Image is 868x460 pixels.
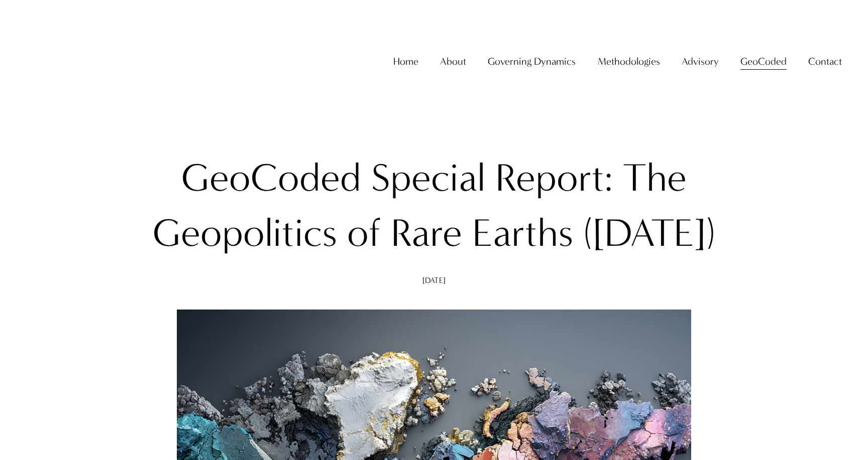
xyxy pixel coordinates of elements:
a: Home [393,52,418,72]
a: folder dropdown [440,52,466,72]
span: [DATE] [422,275,446,285]
span: Contact [808,53,842,71]
span: GeoCoded [740,53,787,71]
span: Advisory [682,53,719,71]
span: Methodologies [598,53,660,71]
a: folder dropdown [808,52,842,72]
a: folder dropdown [598,52,660,72]
span: Governing Dynamics [488,53,576,71]
h1: GeoCoded Special Report: The Geopolitics of Rare Earths ([DATE]) [112,150,756,260]
a: folder dropdown [488,52,576,72]
span: About [440,53,466,71]
img: Christopher Sanchez &amp; Co. [26,16,119,108]
a: folder dropdown [682,52,719,72]
a: folder dropdown [740,52,787,72]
